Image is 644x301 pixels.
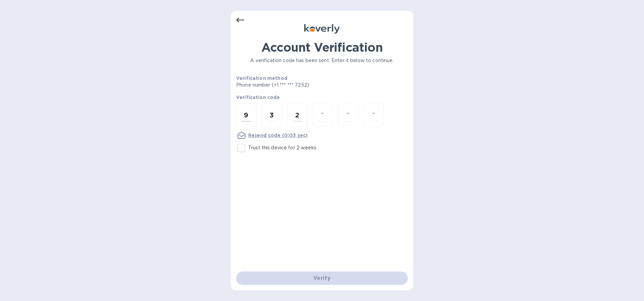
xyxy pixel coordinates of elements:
p: Trust this device for 2 weeks [248,144,316,151]
p: Phone number (+1 *** *** 7252) [236,82,361,89]
p: A verification code has been sent. Enter it below to continue. [236,57,408,64]
u: Resend code (0:03 sec) [248,133,308,138]
h1: Account Verification [236,40,408,54]
b: Verification method [236,76,287,81]
p: Verification code [236,94,408,101]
